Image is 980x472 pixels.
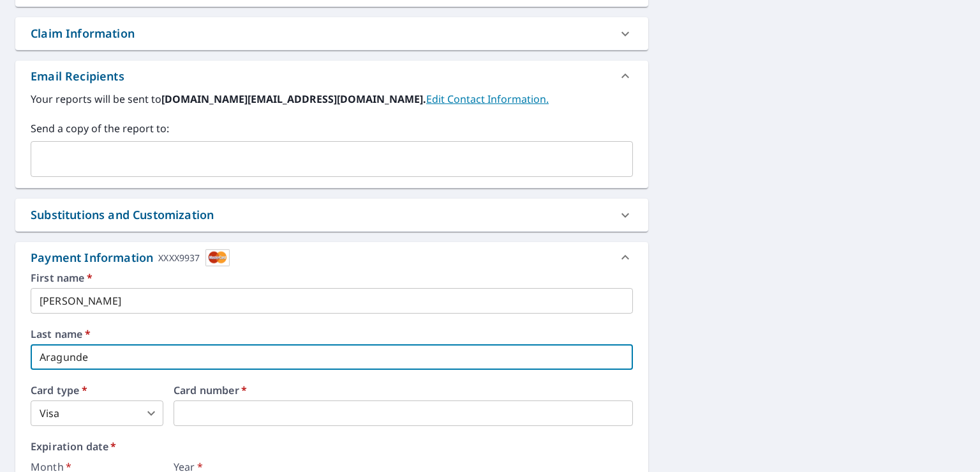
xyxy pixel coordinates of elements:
[31,121,633,136] label: Send a copy of the report to:
[31,441,633,452] label: Expiration date
[31,273,633,283] label: First name
[31,206,214,224] div: Substitutions and Customization
[31,385,163,395] label: Card type
[31,329,633,339] label: Last name
[31,462,163,472] label: Month
[31,91,633,107] label: Your reports will be sent to
[174,462,306,472] label: Year
[426,92,549,106] a: EditContactInfo
[31,249,230,266] div: Payment Information
[31,25,135,42] div: Claim Information
[15,242,648,273] div: Payment InformationXXXX9937cardImage
[31,400,163,426] div: Visa
[15,61,648,91] div: Email Recipients
[158,249,200,266] div: XXXX9937
[31,68,124,85] div: Email Recipients
[205,249,230,266] img: cardImage
[15,199,648,231] div: Substitutions and Customization
[174,385,633,395] label: Card number
[174,400,633,426] iframe: secure payment field
[161,92,426,106] b: [DOMAIN_NAME][EMAIL_ADDRESS][DOMAIN_NAME].
[15,17,648,50] div: Claim Information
